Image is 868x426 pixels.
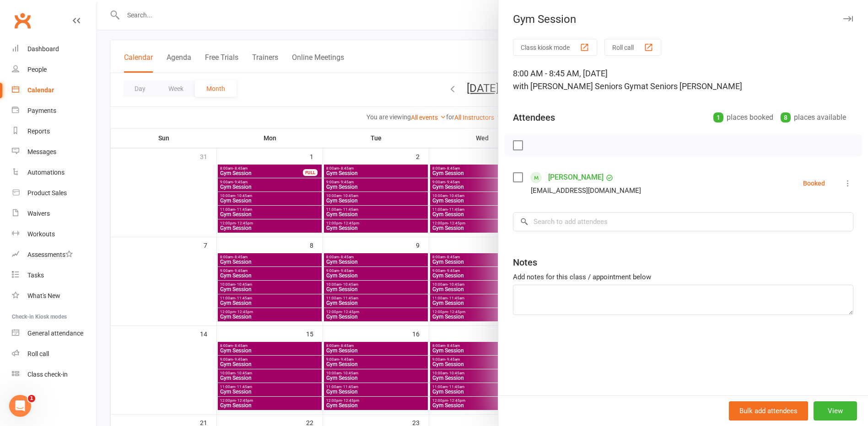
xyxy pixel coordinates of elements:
[12,323,97,344] a: General attendance kiosk mode
[27,350,49,357] div: Roll call
[12,245,97,265] a: Assessments
[12,183,97,203] a: Product Sales
[604,39,661,56] button: Roll call
[12,80,97,101] a: Calendar
[513,272,853,282] div: Add notes for this class / appointment below
[27,128,50,135] div: Reports
[803,180,825,186] div: Booked
[27,189,67,197] div: Product Sales
[513,67,853,93] div: 8:00 AM - 8:45 AM, [DATE]
[27,371,68,378] div: Class check-in
[513,111,555,124] div: Attendees
[548,170,604,185] a: [PERSON_NAME]
[12,203,97,224] a: Waivers
[513,81,641,91] span: with [PERSON_NAME] Seniors Gym
[641,81,742,91] span: at Seniors [PERSON_NAME]
[12,39,97,59] a: Dashboard
[27,107,56,114] div: Payments
[12,142,97,162] a: Messages
[713,112,723,122] div: 1
[27,148,56,155] div: Messages
[513,39,597,56] button: Class kiosk mode
[27,272,44,279] div: Tasks
[513,212,853,231] input: Search to add attendees
[531,185,641,197] div: [EMAIL_ADDRESS][DOMAIN_NAME]
[814,401,857,421] button: View
[12,59,97,80] a: People
[781,111,846,124] div: places available
[12,265,97,286] a: Tasks
[27,251,73,258] div: Assessments
[12,121,97,142] a: Reports
[27,86,54,94] div: Calendar
[27,210,50,217] div: Waivers
[12,344,97,364] a: Roll call
[28,395,35,402] span: 1
[27,292,60,299] div: What's New
[27,45,59,53] div: Dashboard
[513,256,537,269] div: Notes
[27,230,55,238] div: Workouts
[498,13,868,26] div: Gym Session
[12,224,97,245] a: Workouts
[781,112,791,122] div: 8
[12,101,97,121] a: Payments
[12,162,97,183] a: Automations
[27,330,83,337] div: General attendance
[12,364,97,385] a: Class kiosk mode
[27,66,47,73] div: People
[713,111,773,124] div: places booked
[27,169,65,176] div: Automations
[729,401,808,421] button: Bulk add attendees
[9,395,31,417] iframe: Intercom live chat
[12,286,97,306] a: What's New
[11,9,34,32] a: Clubworx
